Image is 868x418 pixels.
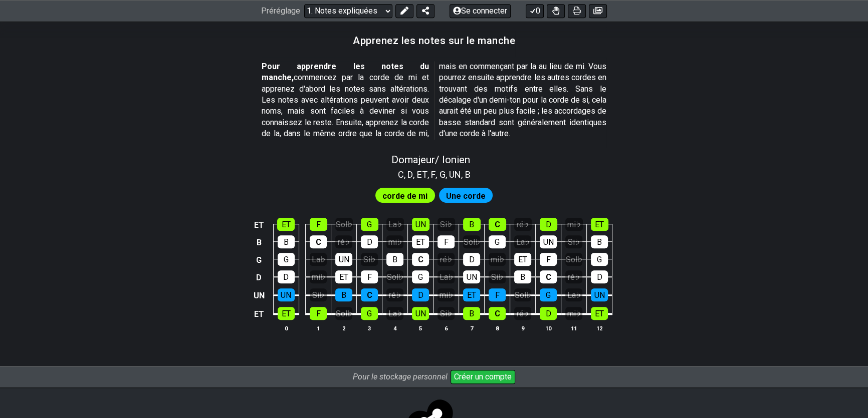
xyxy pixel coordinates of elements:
font: ET [595,220,604,229]
font: F [444,237,449,247]
font: B [465,169,471,180]
font: , [413,169,414,180]
font: UN [281,290,291,300]
font: Sol♭ [566,255,582,264]
button: Se connecter [450,4,511,18]
font: C [495,309,500,318]
font: mi♭ [567,220,581,229]
font: Si♭ [312,290,324,300]
font: ET [595,309,604,318]
font: 6 [445,325,448,332]
font: B [284,237,289,247]
button: Modifier le préréglage [395,4,413,18]
font: D [418,290,423,300]
font: UN [415,309,426,318]
font: La♭ [440,272,453,282]
font: G [418,272,423,282]
font: D [597,272,602,282]
font: mi♭ [312,272,325,282]
font: UN [339,255,349,264]
font: ré♭ [568,272,580,282]
select: Préréglage [304,4,392,18]
font: C [398,169,404,180]
font: C [367,290,372,300]
font: UN [594,290,605,300]
font: F [316,309,321,318]
font: ré♭ [389,290,401,300]
font: F [316,220,321,229]
font: corde de mi [382,191,427,201]
font: ré♭ [338,237,350,247]
font: Si♭ [440,309,452,318]
font: Apprenez les notes sur le manche [353,35,515,47]
font: UN [254,291,265,300]
font: 10 [545,325,551,332]
font: Se connecter [461,7,507,16]
font: ré♭ [440,255,452,264]
font: B [392,255,397,264]
font: C [546,272,551,282]
font: ET [254,220,264,230]
font: Sol♭ [336,220,352,229]
font: C [418,255,423,264]
font: 7 [470,325,473,332]
font: La♭ [388,309,402,318]
font: 5 [419,325,422,332]
font: majeur [404,154,435,166]
font: D [546,220,551,229]
font: ET [467,290,476,300]
font: ré♭ [517,309,529,318]
font: UN [415,220,426,229]
font: 1 [317,325,320,332]
font: ET [417,169,427,180]
button: Imprimer [568,4,586,18]
font: Créer un compte [454,372,512,381]
font: B [257,237,262,247]
font: Sol♭ [336,309,352,318]
font: Pour apprendre les notes du manche, [262,62,429,82]
font: G [597,255,602,264]
font: commencez par la corde de mi et apprenez d'abord les notes sans altérations. Les notes avec altér... [262,62,606,138]
font: , [446,169,447,180]
font: 12 [596,325,602,332]
font: mi♭ [491,255,504,264]
font: mi♭ [567,309,581,318]
font: La♭ [388,220,402,229]
font: G [546,290,551,300]
font: Préréglage [261,7,300,16]
font: B [341,290,346,300]
font: G [495,237,500,247]
font: G [367,309,372,318]
font: F [495,290,500,300]
font: G [256,255,262,264]
font: UN [467,272,477,282]
font: G [367,220,372,229]
font: G [440,169,446,180]
font: 9 [521,325,524,332]
font: 8 [496,325,499,332]
font: ET [416,237,425,247]
button: 0 [526,4,544,18]
font: ET [254,309,264,319]
font: 4 [393,325,396,332]
font: C [495,220,500,229]
font: D [546,309,551,318]
font: B [469,220,474,229]
font: UN [449,169,461,180]
font: G [284,255,289,264]
font: D [407,169,413,180]
font: C [316,237,321,247]
font: 2 [342,325,345,332]
font: 0 [285,325,288,332]
span: Activez d'abord le mode d'édition complet pour éditer [446,189,486,203]
font: D [256,273,262,282]
font: Sol♭ [515,290,531,300]
font: La♭ [312,255,325,264]
font: Une corde [446,191,486,201]
font: Pour le stockage personnel [353,372,448,381]
font: mi♭ [388,237,402,247]
font: , [404,169,405,180]
font: Sol♭ [387,272,403,282]
font: D [367,237,372,247]
font: Sol♭ [464,237,480,247]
